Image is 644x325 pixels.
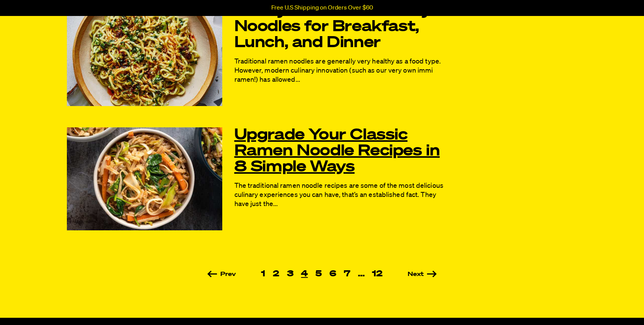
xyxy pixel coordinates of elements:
a: 5 [312,270,326,278]
img: Upgrade Your Classic Ramen Noodle Recipes in 8 Simple Ways [67,127,222,230]
span: … [354,270,369,278]
a: 1 [257,270,269,278]
a: 7 [340,270,354,278]
a: Upgrade Your Classic Ramen Noodle Recipes in 8 Simple Ways [234,127,444,175]
p: Traditional ramen noodles are generally very healthy as a food type. However, modern culinary inn... [234,57,444,84]
a: Next [386,271,437,277]
a: Prev [207,271,257,277]
img: 6 Ways to Have Healthy Noodles for Breakfast, Lunch, and Dinner [67,3,222,106]
p: Free U.S Shipping on Orders Over $60 [271,5,373,11]
a: 3 [283,270,297,278]
a: 2 [269,270,283,278]
a: 6 [326,270,340,278]
p: The traditional ramen noodle recipes are some of the most delicious culinary experiences you can ... [234,181,444,209]
a: 12 [368,270,386,278]
a: 6 Ways to Have Healthy Noodles for Breakfast, Lunch, and Dinner [234,3,444,51]
span: 4 [297,270,312,278]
